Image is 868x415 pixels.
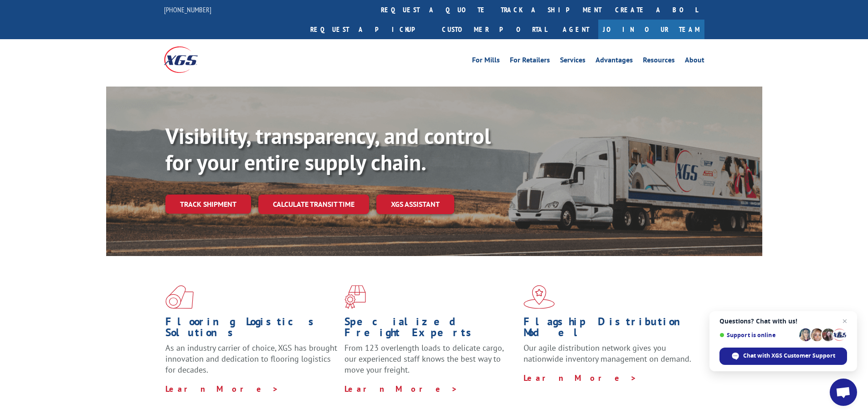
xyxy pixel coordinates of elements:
[598,20,704,39] a: Join Our Team
[719,318,847,325] span: Questions? Chat with us!
[743,352,835,360] span: Chat with XGS Customer Support
[344,384,458,394] a: Learn More >
[165,285,194,309] img: xgs-icon-total-supply-chain-intelligence-red
[165,384,279,394] a: Learn More >
[560,56,586,67] a: Services
[344,285,366,309] img: xgs-icon-focused-on-flooring-red
[685,56,704,67] a: About
[643,56,675,67] a: Resources
[596,56,633,67] a: Advantages
[524,316,696,343] h1: Flagship Distribution Model
[839,316,850,327] span: Close chat
[376,195,454,214] a: XGS ASSISTANT
[344,343,517,383] p: From 123 overlength loads to delicate cargo, our experienced staff knows the best way to move you...
[524,285,555,309] img: xgs-icon-flagship-distribution-model-red
[344,316,517,343] h1: Specialized Freight Experts
[165,343,337,375] span: As an industry carrier of choice, XGS has brought innovation and dedication to flooring logistics...
[165,195,251,214] a: Track shipment
[719,332,796,338] span: Support is online
[524,343,691,364] span: Our agile distribution network gives you nationwide inventory management on demand.
[472,56,500,67] a: For Mills
[165,316,338,343] h1: Flooring Logistics Solutions
[303,20,435,39] a: Request a pickup
[258,195,369,214] a: Calculate transit time
[510,56,550,67] a: For Retailers
[719,348,847,365] div: Chat with XGS Customer Support
[165,122,491,176] b: Visibility, transparency, and control for your entire supply chain.
[164,5,211,14] a: [PHONE_NUMBER]
[554,20,598,39] a: Agent
[830,379,857,406] div: Open chat
[435,20,554,39] a: Customer Portal
[524,373,637,383] a: Learn More >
